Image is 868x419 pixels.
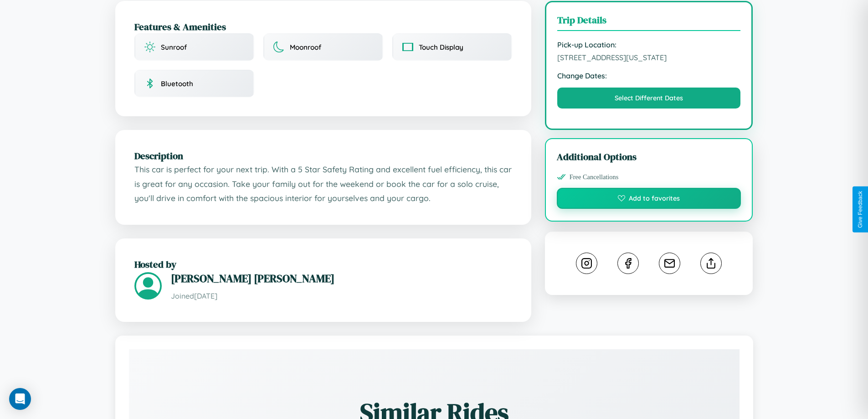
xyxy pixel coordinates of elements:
[134,149,512,162] h2: Description
[134,162,512,206] p: This car is perfect for your next trip. With a 5 Star Safety Rating and excellent fuel efficiency...
[134,258,512,271] h2: Hosted by
[570,173,619,181] span: Free Cancellations
[857,191,863,228] div: Give Feedback
[557,188,741,209] button: Add to favorites
[290,43,321,52] span: Moonroof
[557,13,741,31] h3: Trip Details
[557,88,741,109] button: Select Different Dates
[161,43,187,52] span: Sunroof
[557,150,741,163] h3: Additional Options
[419,43,463,52] span: Touch Display
[557,40,741,49] strong: Pick-up Location:
[557,71,741,80] strong: Change Dates:
[171,290,512,303] p: Joined [DATE]
[171,271,512,286] h3: [PERSON_NAME] [PERSON_NAME]
[9,388,31,410] div: Open Intercom Messenger
[557,53,741,62] span: [STREET_ADDRESS][US_STATE]
[161,79,193,88] span: Bluetooth
[134,20,512,33] h2: Features & Amenities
